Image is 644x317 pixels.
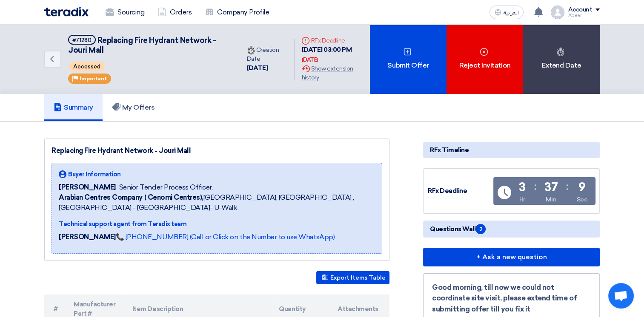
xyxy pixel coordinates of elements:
[52,146,382,156] div: Replacing Fire Hydrant Network - Jouri Mall
[247,45,288,63] div: Creation Date
[430,224,486,234] span: Questions Wall
[301,36,363,45] div: RFx Deadline
[69,62,105,71] span: Accessed
[370,25,447,94] div: Submit Offer
[59,193,203,201] b: Arabian Centres Company ( Cenomi Centres),
[568,13,600,18] div: Abeer
[578,181,585,193] div: 9
[489,6,524,19] button: العربية
[301,56,318,64] div: [DATE]
[119,182,213,192] span: Senior Tender Process Officer,
[428,186,492,196] div: RFx Deadline
[72,37,92,43] div: #71280
[247,63,288,73] div: [DATE]
[59,192,375,213] span: [GEOGRAPHIC_DATA], [GEOGRAPHIC_DATA] ,[GEOGRAPHIC_DATA] - [GEOGRAPHIC_DATA]- U-Walk
[59,182,116,192] span: [PERSON_NAME]
[551,6,564,19] img: profile_test.png
[568,6,592,14] div: Account
[546,195,557,204] div: Min
[68,170,121,179] span: Buyer Information
[151,3,198,22] a: Orders
[566,179,568,194] div: :
[534,179,536,194] div: :
[103,94,164,121] a: My Offers
[80,76,107,82] span: Important
[423,142,600,158] div: RFx Timeline
[59,233,116,241] strong: [PERSON_NAME]
[301,45,363,64] div: [DATE] 03:00 PM
[544,181,558,193] div: 37
[503,10,518,16] span: العربية
[99,3,151,22] a: Sourcing
[68,35,230,56] h5: Replacing Fire Hydrant Network - Jouri Mall
[519,195,525,204] div: Hr
[44,94,103,121] a: Summary
[523,25,600,94] div: Extend Date
[112,103,155,112] h5: My Offers
[301,64,363,82] div: Show extension history
[608,283,634,309] div: Open chat
[116,233,335,241] a: 📞 [PHONE_NUMBER] (Call or Click on the Number to use WhatsApp)
[68,36,216,55] span: Replacing Fire Hydrant Network - Jouri Mall
[475,224,486,234] span: 2
[198,3,276,22] a: Company Profile
[54,103,93,112] h5: Summary
[432,282,591,315] div: Good morning, till now we could not coordinate site visit, please extend time of submitting offer...
[423,248,600,266] button: + Ask a new question
[44,7,89,17] img: Teradix logo
[447,25,523,94] div: Reject Invitation
[59,220,375,229] div: Technical support agent from Teradix team
[316,271,389,284] button: Export Items Table
[576,195,587,204] div: Sec
[519,181,526,193] div: 3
